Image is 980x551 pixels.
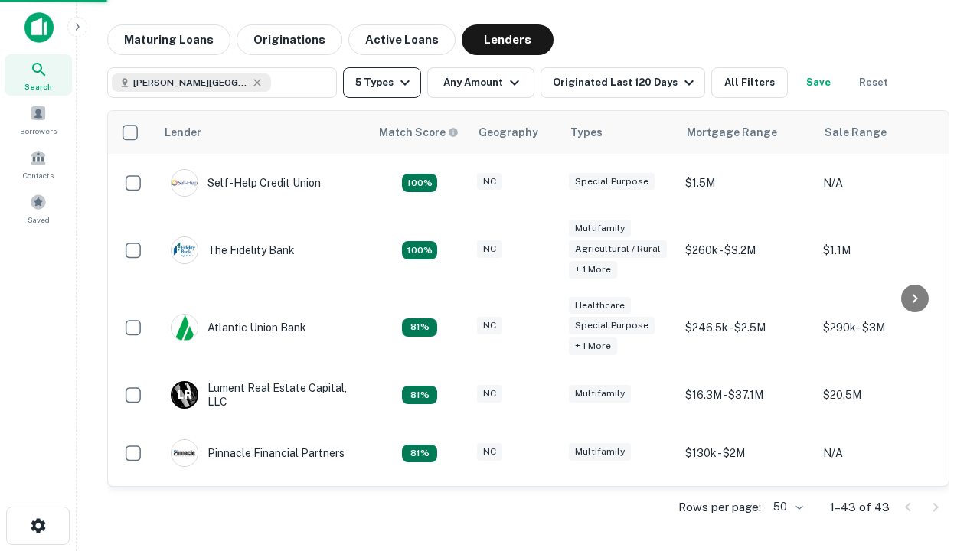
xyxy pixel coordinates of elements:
div: + 1 more [569,261,617,279]
div: NC [477,173,502,191]
div: Matching Properties: 5, hasApolloMatch: undefined [402,318,437,337]
button: 5 Types [343,67,421,98]
a: Saved [5,187,72,229]
td: $130k - $2M [678,424,815,482]
div: Matching Properties: 5, hasApolloMatch: undefined [402,386,437,404]
img: picture [171,237,198,263]
img: picture [171,170,198,196]
div: NC [477,317,502,334]
button: Active Loans [348,24,456,55]
div: 50 [767,496,805,518]
td: $290k - $3M [815,289,953,367]
th: Geography [469,111,561,154]
span: Contacts [23,169,54,181]
div: Matching Properties: 7, hasApolloMatch: undefined [402,241,437,259]
div: Agricultural / Rural [569,240,667,258]
button: Originated Last 120 Days [541,67,705,98]
button: Lenders [462,24,554,55]
div: The Fidelity Bank [171,236,295,264]
td: $20.5M [815,366,953,424]
td: $246.5k - $2.5M [678,289,815,367]
a: Borrowers [5,99,72,140]
td: $1.1M [815,212,953,289]
div: Pinnacle Financial Partners [171,439,345,467]
div: Capitalize uses an advanced AI algorithm to match your search with the best lender. The match sco... [379,124,459,141]
img: picture [171,440,198,466]
div: Matching Properties: 11, hasApolloMatch: undefined [402,174,437,192]
div: Types [570,123,603,142]
td: $1.5M [678,154,815,212]
span: Saved [28,214,50,226]
div: Special Purpose [569,317,655,334]
iframe: Chat Widget [903,429,980,502]
div: NC [477,443,502,461]
td: N/A [815,154,953,212]
a: Search [5,54,72,96]
button: Originations [237,24,342,55]
div: Healthcare [569,297,631,315]
div: Multifamily [569,385,631,403]
button: Reset [849,67,898,98]
td: $260k - $3.2M [678,212,815,289]
button: Any Amount [427,67,534,98]
div: Atlantic Union Bank [171,314,306,341]
div: Multifamily [569,443,631,461]
div: Geography [479,123,538,142]
th: Types [561,111,678,154]
span: Borrowers [20,125,57,137]
button: Save your search to get updates of matches that match your search criteria. [794,67,843,98]
span: Search [24,80,52,93]
button: Maturing Loans [107,24,230,55]
th: Mortgage Range [678,111,815,154]
div: Lender [165,123,201,142]
p: 1–43 of 43 [830,498,890,517]
img: picture [171,315,198,341]
p: L R [178,387,191,403]
div: NC [477,385,502,403]
th: Sale Range [815,111,953,154]
td: $184k - $236k [678,482,815,540]
td: N/A [815,424,953,482]
td: $230k - $295k [815,482,953,540]
a: Contacts [5,143,72,184]
span: [PERSON_NAME][GEOGRAPHIC_DATA], [GEOGRAPHIC_DATA] [133,76,248,90]
td: $16.3M - $37.1M [678,366,815,424]
div: Multifamily [569,220,631,237]
p: Rows per page: [678,498,761,517]
h6: Match Score [379,124,456,141]
div: Originated Last 120 Days [553,73,698,92]
div: + 1 more [569,337,617,355]
div: NC [477,240,502,258]
img: capitalize-icon.png [24,12,54,43]
button: All Filters [711,67,788,98]
div: Special Purpose [569,173,655,191]
div: Lument Real Estate Capital, LLC [171,381,354,409]
div: Mortgage Range [687,123,777,142]
th: Capitalize uses an advanced AI algorithm to match your search with the best lender. The match sco... [370,111,469,154]
div: Matching Properties: 5, hasApolloMatch: undefined [402,445,437,463]
div: Sale Range [825,123,887,142]
div: Self-help Credit Union [171,169,321,197]
th: Lender [155,111,370,154]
